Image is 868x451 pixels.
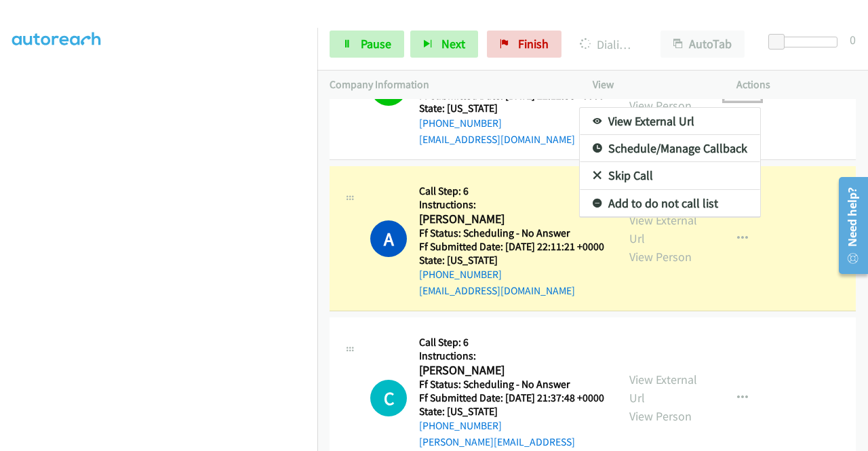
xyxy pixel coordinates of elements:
a: Add to do not call list [580,190,760,217]
h1: A [370,220,407,257]
h1: C [370,380,407,416]
iframe: Resource Center [829,172,868,279]
div: The call is yet to be attempted [370,380,407,416]
a: View External Url [580,108,760,135]
a: Skip Call [580,162,760,189]
a: Schedule/Manage Callback [580,135,760,162]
